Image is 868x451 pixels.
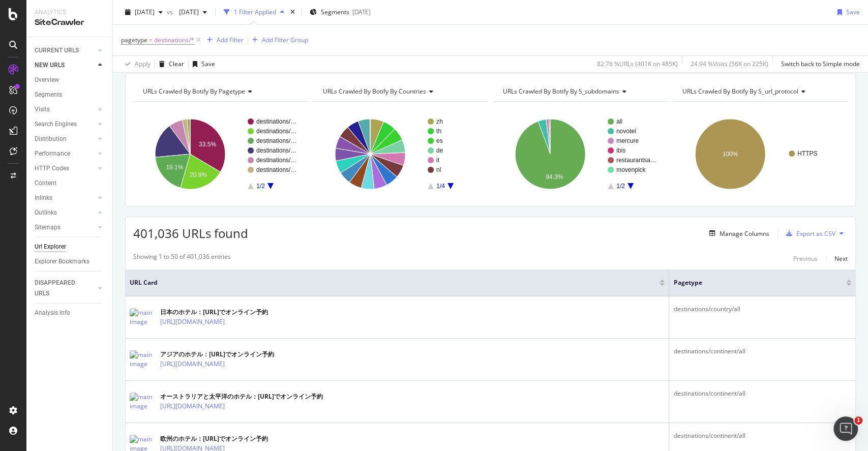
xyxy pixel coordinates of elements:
[130,308,155,326] img: main image
[35,119,95,130] a: Search Engines
[160,359,225,369] a: [URL][DOMAIN_NAME]
[436,147,443,154] text: de
[35,104,95,115] a: Visits
[121,56,151,72] button: Apply
[546,173,563,181] text: 94.3%
[256,157,296,164] text: destinations/…
[673,431,851,440] div: destinations/continent/all
[35,148,70,159] div: Performance
[834,252,848,264] button: Next
[35,134,95,144] a: Distribution
[834,254,848,263] div: Next
[691,59,768,68] div: 24.94 % Visits ( 56K on 225K )
[35,148,95,159] a: Performance
[436,118,443,125] text: zh
[35,278,86,299] div: DISAPPEARED URLS
[35,193,52,203] div: Inlinks
[256,183,265,190] text: 1/2
[436,157,440,164] text: it
[189,56,215,72] button: Save
[436,183,445,190] text: 1/4
[680,83,839,100] h4: URLs Crawled By Botify By s_url_protocol
[160,350,274,359] div: アジアのホテル：[URL]でオンライン予約
[854,416,862,425] span: 1
[35,119,77,130] div: Search Engines
[35,308,105,318] a: Analysis Info
[306,4,375,20] button: Segments[DATE]
[313,110,486,198] svg: A chart.
[262,36,308,44] div: Add Filter Group
[720,229,769,238] div: Manage Columns
[143,87,245,96] span: URLs Crawled By Botify By pagetype
[797,150,817,157] text: HTTPS
[35,256,105,267] a: Explorer Bookmarks
[501,83,659,100] h4: URLs Crawled By Botify By s_subdomains
[160,401,225,411] a: [URL][DOMAIN_NAME]
[35,193,95,203] a: Inlinks
[35,89,62,100] div: Segments
[130,350,155,369] img: main image
[673,389,851,398] div: destinations/continent/all
[35,104,50,115] div: Visits
[616,157,656,164] text: restaurantsa…
[782,225,835,242] button: Export as CSV
[248,34,308,46] button: Add Filter Group
[323,87,426,96] span: URLs Crawled By Botify By countries
[833,4,860,20] button: Save
[833,416,858,441] iframe: Intercom live chat
[673,347,851,356] div: destinations/continent/all
[256,147,296,154] text: destinations/…
[35,60,95,71] a: NEW URLS
[673,110,848,198] div: A chart.
[493,110,666,198] div: A chart.
[175,4,211,20] button: [DATE]
[256,128,296,135] text: destinations/…
[777,56,860,72] button: Switch back to Simple mode
[616,137,639,144] text: mercure
[35,45,95,56] a: CURRENT URLS
[167,8,175,16] span: vs
[133,110,306,198] svg: A chart.
[35,178,105,189] a: Content
[352,8,371,16] div: [DATE]
[793,254,818,263] div: Previous
[321,8,349,16] span: Segments
[796,229,835,238] div: Export as CSV
[135,59,151,68] div: Apply
[149,36,153,44] span: =
[35,45,79,56] div: CURRENT URLS
[35,178,56,189] div: Content
[35,17,104,28] div: SiteCrawler
[35,278,95,299] a: DISAPPEARED URLS
[220,4,288,20] button: 1 Filter Applied
[35,207,57,218] div: Outlinks
[256,137,296,144] text: destinations/…
[201,59,215,68] div: Save
[155,56,184,72] button: Clear
[616,147,625,154] text: ibis
[133,252,231,264] div: Showing 1 to 50 of 401,036 entries
[130,278,657,287] span: URL Card
[503,87,619,96] span: URLs Crawled By Botify By s_subdomains
[793,252,818,264] button: Previous
[190,171,207,178] text: 20.9%
[35,134,67,144] div: Distribution
[130,393,155,411] img: main image
[35,163,69,174] div: HTTP Codes
[121,4,167,20] button: [DATE]
[616,118,622,125] text: all
[199,141,216,148] text: 33.5%
[203,34,244,46] button: Add Filter
[35,163,95,174] a: HTTP Codes
[616,128,636,135] text: novotel
[160,434,269,443] div: 欧州のホテル：[URL]でオンライン予約
[256,118,296,125] text: destinations/…
[35,242,105,252] a: Url Explorer
[288,7,297,17] div: times
[673,305,851,314] div: destinations/country/all
[35,207,95,218] a: Outlinks
[217,36,244,44] div: Add Filter
[35,75,59,85] div: Overview
[35,75,105,85] a: Overview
